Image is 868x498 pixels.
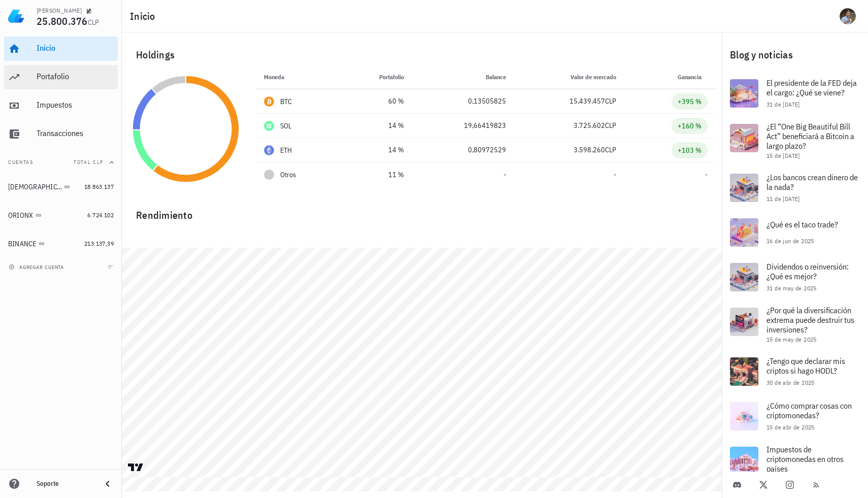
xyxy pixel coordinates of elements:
a: BINANCE 213.137,39 [4,231,118,256]
span: agregar cuenta [11,264,64,271]
span: 25.800.376 [37,14,88,28]
span: ¿Tengo que declarar mis criptos si hago HODL? [766,356,845,376]
div: Rendimiento [128,199,716,223]
div: SOL [280,121,292,131]
span: 16 de jun de 2025 [766,237,814,245]
div: [PERSON_NAME] [37,7,82,15]
a: ORIONX 6.724.102 [4,203,118,227]
a: Charting by TradingView [127,462,145,472]
a: ¿Por qué la diversificación extrema puede destruir tus inversiones? 15 de may de 2025 [722,300,868,349]
a: ¿Cómo comprar cosas con criptomonedas? 15 de abr de 2025 [722,394,868,439]
span: ¿Cómo comprar cosas con criptomonedas? [766,401,852,420]
button: CuentasTotal CLP [4,150,118,175]
div: 0,80972529 [420,145,506,155]
div: BTC-icon [264,96,274,107]
span: 6.724.102 [87,211,114,219]
div: [DEMOGRAPHIC_DATA] [8,183,62,191]
th: Balance [412,65,514,89]
div: Portafolio [37,72,114,81]
span: 15.439.457 [570,96,605,106]
span: Impuestos de criptomonedas en otros países [766,444,844,474]
span: - [705,170,708,179]
a: Impuestos de criptomonedas en otros países [722,439,868,488]
span: 15 de may de 2025 [766,336,817,343]
span: 30 de abr de 2025 [766,379,815,386]
span: 213.137,39 [84,240,114,247]
div: Holdings [128,39,716,71]
div: 14 % [348,145,404,155]
span: - [504,170,506,179]
th: Moneda [256,65,340,89]
a: ¿Los bancos crean dinero de la nada? 11 de [DATE] [722,165,868,210]
span: CLP [605,96,616,106]
span: ¿Por qué la diversificación extrema puede destruir tus inversiones? [766,305,854,335]
div: ETH [280,145,292,155]
span: Total CLP [74,159,104,165]
span: 31 de may de 2025 [766,284,817,292]
div: Inicio [37,43,114,53]
div: ETH-icon [264,145,274,155]
span: Ganancia [678,73,708,81]
span: 15 de abr de 2025 [766,423,815,431]
a: Dividendos o reinversión: ¿Qué es mejor? 31 de may de 2025 [722,255,868,300]
div: Impuestos [37,100,114,110]
h1: Inicio [130,8,159,24]
span: - [614,170,616,179]
span: 15 de [DATE] [766,152,800,159]
span: ¿Qué es el taco trade? [766,219,838,229]
div: 11 % [348,170,404,180]
span: CLP [605,145,616,154]
a: El presidente de la FED deja el cargo: ¿Qué se viene? 31 de [DATE] [722,71,868,116]
div: +395 % [678,96,702,107]
div: +103 % [678,145,702,155]
a: ¿El “One Big Beautiful Bill Act” beneficiará a Bitcoin a largo plazo? 15 de [DATE] [722,116,868,165]
span: ¿El “One Big Beautiful Bill Act” beneficiará a Bitcoin a largo plazo? [766,121,854,151]
span: CLP [605,121,616,130]
a: ¿Tengo que declarar mis criptos si hago HODL? 30 de abr de 2025 [722,349,868,394]
a: Transacciones [4,122,118,146]
span: CLP [88,18,99,27]
div: 14 % [348,120,404,131]
span: 3.598.260 [574,145,605,154]
a: Portafolio [4,65,118,89]
span: ¿Los bancos crean dinero de la nada? [766,172,858,192]
a: [DEMOGRAPHIC_DATA] 18.863.137 [4,175,118,199]
div: SOL-icon [264,121,274,131]
div: Soporte [37,480,93,488]
span: 3.725.602 [574,121,605,130]
div: 0,13505825 [420,96,506,107]
div: BTC [280,96,292,107]
span: Dividendos o reinversión: ¿Qué es mejor? [766,261,849,281]
th: Valor de mercado [514,65,624,89]
span: 11 de [DATE] [766,195,800,203]
img: LedgiFi [8,8,24,24]
span: 31 de [DATE] [766,101,800,108]
a: Inicio [4,37,118,61]
div: Blog y noticias [722,39,868,71]
div: 60 % [348,96,404,107]
div: ORIONX [8,211,34,220]
div: +160 % [678,121,702,131]
a: ¿Qué es el taco trade? 16 de jun de 2025 [722,210,868,255]
a: Impuestos [4,93,118,118]
div: BINANCE [8,240,37,248]
span: El presidente de la FED deja el cargo: ¿Qué se viene? [766,78,857,97]
span: 18.863.137 [84,183,114,190]
div: Transacciones [37,128,114,138]
div: avatar [840,8,856,24]
div: 19,66419823 [420,120,506,131]
button: agregar cuenta [6,262,69,272]
span: Otros [280,170,296,180]
th: Portafolio [340,65,412,89]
